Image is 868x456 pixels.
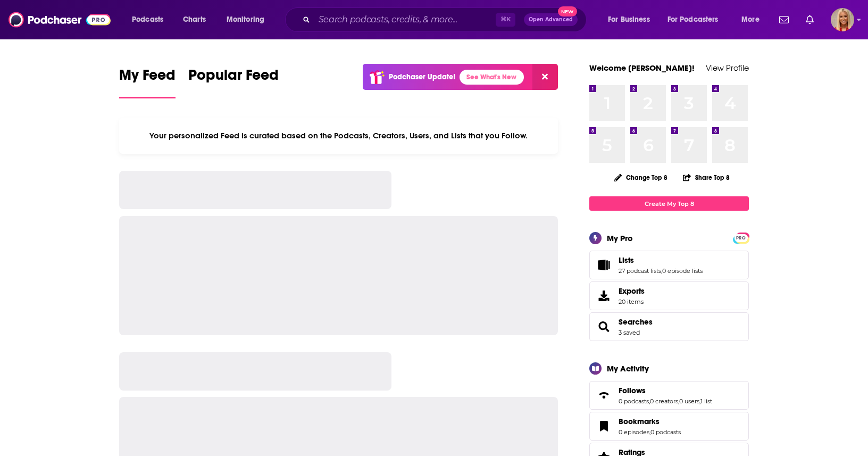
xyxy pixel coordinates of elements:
div: Search podcasts, credits, & more... [295,7,597,32]
span: , [678,397,679,405]
a: 27 podcast lists [619,267,661,275]
a: Charts [176,11,212,28]
span: Follows [619,386,646,395]
a: Lists [619,255,703,265]
a: Welcome [PERSON_NAME]! [589,63,695,73]
div: Your personalized Feed is curated based on the Podcasts, Creators, Users, and Lists that you Follow. [119,118,558,154]
span: Exports [619,286,645,296]
a: PRO [735,234,747,242]
a: Lists [593,258,614,272]
img: User Profile [831,8,854,31]
button: Share Top 8 [682,167,730,188]
span: New [558,6,577,16]
button: Change Top 8 [608,171,674,184]
a: Popular Feed [188,66,279,98]
button: Show profile menu [831,8,854,31]
a: 0 podcasts [650,428,681,436]
button: open menu [734,11,773,28]
span: Open Advanced [529,17,573,22]
span: Charts [183,12,206,27]
div: My Activity [607,363,649,374]
img: Podchaser - Follow, Share and Rate Podcasts [9,10,111,30]
input: Search podcasts, credits, & more... [314,11,496,28]
a: Bookmarks [593,419,614,434]
a: Follows [593,388,614,403]
button: open menu [661,11,734,28]
a: Follows [619,386,712,395]
span: For Business [608,12,650,27]
span: Follows [589,381,749,410]
span: PRO [735,234,747,242]
a: 0 podcasts [619,397,649,405]
span: Searches [589,312,749,341]
a: 0 users [679,397,699,405]
a: 1 list [700,397,712,405]
span: Lists [619,255,634,265]
span: 20 items [619,298,645,305]
span: Monitoring [227,12,264,27]
span: Popular Feed [188,66,279,90]
p: Podchaser Update! [389,72,455,81]
span: , [649,397,650,405]
button: open menu [124,11,177,28]
a: Show notifications dropdown [775,11,793,29]
button: Open AdvancedNew [524,13,578,26]
a: Bookmarks [619,417,681,426]
span: For Podcasters [667,12,719,27]
button: open menu [219,11,278,28]
span: , [699,397,700,405]
span: Bookmarks [589,412,749,441]
span: Logged in as KymberleeBolden [831,8,854,31]
a: Searches [593,319,614,334]
a: 0 creators [650,397,678,405]
span: Exports [593,288,614,303]
span: , [661,267,662,275]
a: 3 saved [619,329,640,336]
a: View Profile [706,63,749,73]
a: Searches [619,317,653,327]
a: My Feed [119,66,176,98]
a: 0 episodes [619,428,649,436]
a: Create My Top 8 [589,196,749,211]
a: Exports [589,281,749,310]
a: See What's New [460,70,524,85]
span: More [741,12,759,27]
a: 0 episode lists [662,267,703,275]
span: Podcasts [132,12,163,27]
span: ⌘ K [496,13,515,27]
button: open menu [600,11,663,28]
span: Bookmarks [619,417,660,426]
span: My Feed [119,66,176,90]
div: My Pro [607,233,633,243]
a: Show notifications dropdown [802,11,818,29]
span: Lists [589,251,749,279]
span: , [649,428,650,436]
